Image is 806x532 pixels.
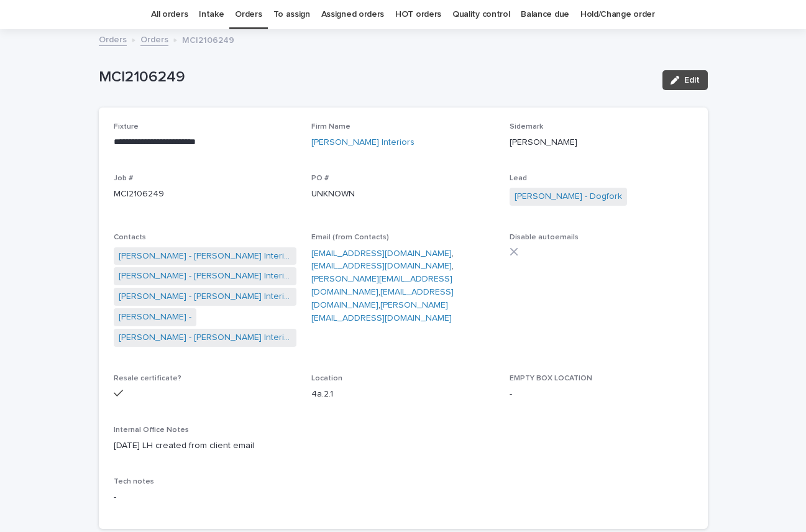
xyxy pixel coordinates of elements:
p: - [114,491,693,504]
a: [PERSON_NAME] - Dogfork [515,190,622,203]
a: Orders [99,32,127,46]
p: [DATE] LH created from client email [114,439,693,452]
p: [PERSON_NAME] [510,136,693,149]
p: - [510,388,693,401]
a: [PERSON_NAME][EMAIL_ADDRESS][DOMAIN_NAME] [311,275,452,296]
a: Orders [140,32,168,46]
span: Fixture [114,123,139,131]
span: Firm Name [311,123,350,131]
a: [PERSON_NAME][EMAIL_ADDRESS][DOMAIN_NAME] [311,301,452,323]
span: Sidemark [510,123,543,131]
a: [PERSON_NAME] - [PERSON_NAME] Interiors [119,290,292,303]
p: MCI2106249 [99,68,653,86]
span: Lead [510,175,527,182]
span: Internal Office Notes [114,426,189,434]
span: PO # [311,175,329,182]
span: Tech notes [114,478,154,485]
p: 4a.2.1 [311,388,495,401]
a: [EMAIL_ADDRESS][DOMAIN_NAME] [311,249,452,258]
span: Email (from Contacts) [311,234,389,241]
span: Edit [684,76,700,85]
a: [PERSON_NAME] - [119,311,191,324]
p: UNKNOWN [311,188,495,201]
a: [PERSON_NAME] - [PERSON_NAME] Interiors [119,250,292,263]
span: Resale certificate? [114,375,181,382]
span: Disable autoemails [510,234,579,241]
a: [PERSON_NAME] - [PERSON_NAME] Interiors [119,331,292,344]
span: Job # [114,175,133,182]
p: , , , , [311,247,495,325]
span: EMPTY BOX LOCATION [510,375,592,382]
span: Contacts [114,234,146,241]
a: [EMAIL_ADDRESS][DOMAIN_NAME] [311,262,452,270]
p: MCI2106249 [114,188,297,201]
a: [PERSON_NAME] - [PERSON_NAME] Interiors [119,270,292,283]
span: Location [311,375,342,382]
a: [PERSON_NAME] Interiors [311,136,414,149]
button: Edit [662,70,708,90]
p: MCI2106249 [182,32,234,46]
a: [EMAIL_ADDRESS][DOMAIN_NAME] [311,288,454,310]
